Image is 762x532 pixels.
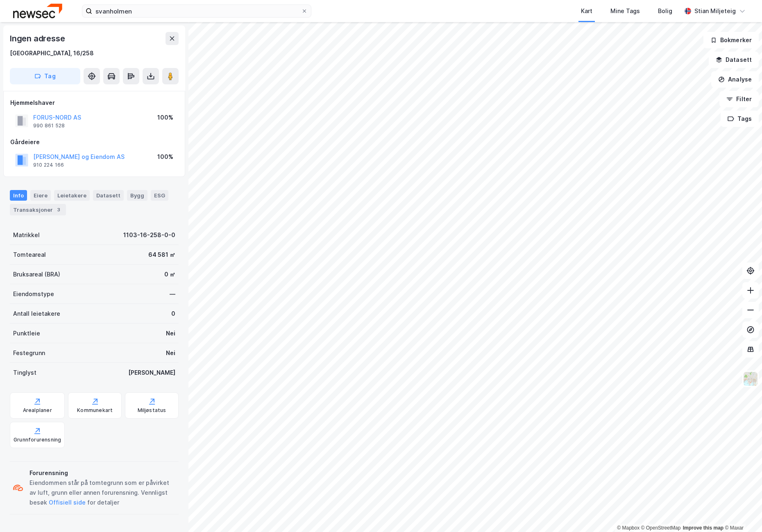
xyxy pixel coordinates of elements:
[13,4,62,18] img: newsec-logo.f6e21ccffca1b3a03d2d.png
[128,368,175,378] div: [PERSON_NAME]
[10,68,80,84] button: Tag
[721,111,759,127] button: Tags
[581,6,592,16] div: Kart
[13,250,46,260] div: Tomteareal
[54,190,90,201] div: Leietakere
[151,190,168,201] div: ESG
[23,407,52,414] div: Arealplaner
[164,269,175,279] div: 0 ㎡
[610,6,640,16] div: Mine Tags
[29,478,175,507] div: Eiendommen står på tomtegrunn som er påvirket av luft, grunn eller annen forurensning. Vennligst ...
[703,32,759,48] button: Bokmerker
[721,493,762,532] div: Kontrollprogram for chat
[711,71,759,88] button: Analyse
[683,525,723,531] a: Improve this map
[127,190,147,201] div: Bygg
[721,493,762,532] iframe: Chat Widget
[92,5,301,17] input: Søk på adresse, matrikkel, gårdeiere, leietakere eller personer
[29,468,175,478] div: Forurensning
[743,371,758,387] img: Z
[166,328,175,338] div: Nei
[641,525,681,531] a: OpenStreetMap
[13,230,40,240] div: Matrikkel
[33,122,65,129] div: 990 861 528
[13,348,45,358] div: Festegrunn
[10,98,178,108] div: Hjemmelshaver
[617,525,640,531] a: Mapbox
[148,250,175,260] div: 64 581 ㎡
[13,309,60,319] div: Antall leietakere
[719,91,759,107] button: Filter
[166,348,175,358] div: Nei
[10,190,27,201] div: Info
[658,6,672,16] div: Bolig
[10,137,178,147] div: Gårdeiere
[709,52,759,68] button: Datasett
[10,48,94,58] div: [GEOGRAPHIC_DATA], 16/258
[13,368,36,378] div: Tinglyst
[694,6,736,16] div: Stian Miljeteig
[10,204,66,215] div: Transaksjoner
[33,162,64,168] div: 910 224 166
[170,289,175,299] div: —
[138,407,166,414] div: Miljøstatus
[13,269,60,279] div: Bruksareal (BRA)
[30,190,51,201] div: Eiere
[93,190,124,201] div: Datasett
[157,152,173,162] div: 100%
[13,328,40,338] div: Punktleie
[171,309,175,319] div: 0
[10,32,66,45] div: Ingen adresse
[123,230,175,240] div: 1103-16-258-0-0
[157,113,173,122] div: 100%
[14,437,61,443] div: Grunnforurensning
[13,289,54,299] div: Eiendomstype
[54,206,63,214] div: 3
[77,407,113,414] div: Kommunekart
